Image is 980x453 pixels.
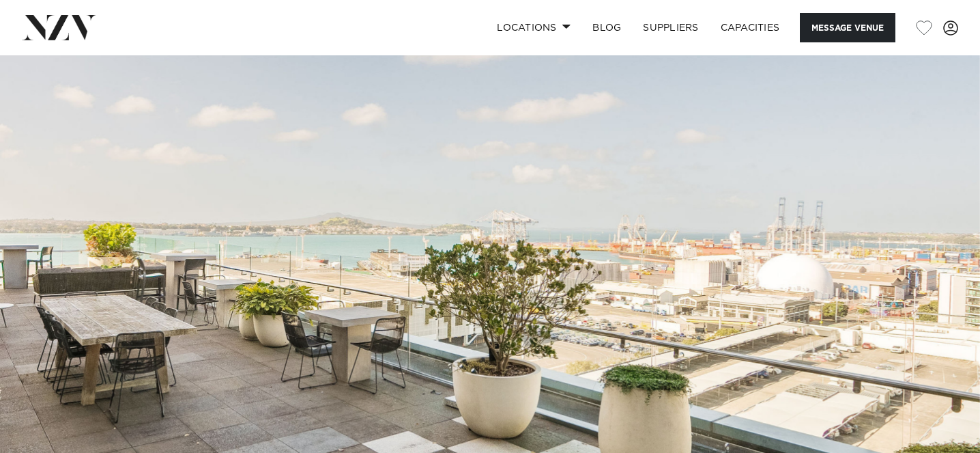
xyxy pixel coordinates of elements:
[632,13,709,42] a: SUPPLIERS
[800,13,895,42] button: Message Venue
[710,13,791,42] a: Capacities
[486,13,581,42] a: Locations
[22,15,96,40] img: nzv-logo.png
[581,13,632,42] a: BLOG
